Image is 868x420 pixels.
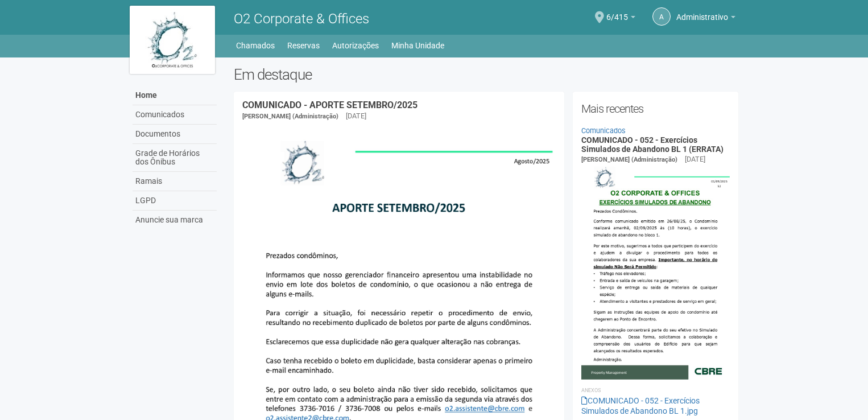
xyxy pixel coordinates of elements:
[581,156,677,163] span: [PERSON_NAME] (Administração)
[234,11,369,27] span: O2 Corporate & Offices
[130,6,215,74] img: logo.jpg
[133,172,217,191] a: Ramais
[242,113,338,120] span: [PERSON_NAME] (Administração)
[581,135,724,153] a: COMUNICADO - 052 - Exercícios Simulados de Abandono BL 1 (ERRATA)
[606,14,635,23] a: 6/415
[236,38,275,53] a: Chamados
[581,100,730,117] h2: Mais recentes
[581,385,730,396] li: Anexos
[133,191,217,211] a: LGPD
[606,2,628,22] span: 6/415
[234,66,738,83] h2: Em destaque
[133,125,217,144] a: Documentos
[133,86,217,105] a: Home
[346,111,366,121] div: [DATE]
[581,126,626,135] a: Comunicados
[676,14,735,23] a: Administrativo
[581,165,730,379] img: COMUNICADO%20-%20052%20-%20Exerc%C3%ADcios%20Simulados%20de%20Abandono%20BL%201.jpg
[676,2,728,22] span: Administrativo
[332,38,379,53] a: Autorizações
[287,38,320,53] a: Reservas
[242,100,418,110] a: COMUNICADO - APORTE SETEMBRO/2025
[391,38,444,53] a: Minha Unidade
[133,105,217,125] a: Comunicados
[652,7,671,26] a: A
[133,144,217,172] a: Grade de Horários dos Ônibus
[581,396,700,415] a: COMUNICADO - 052 - Exercícios Simulados de Abandono BL 1.jpg
[133,211,217,229] a: Anuncie sua marca
[685,154,705,164] div: [DATE]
